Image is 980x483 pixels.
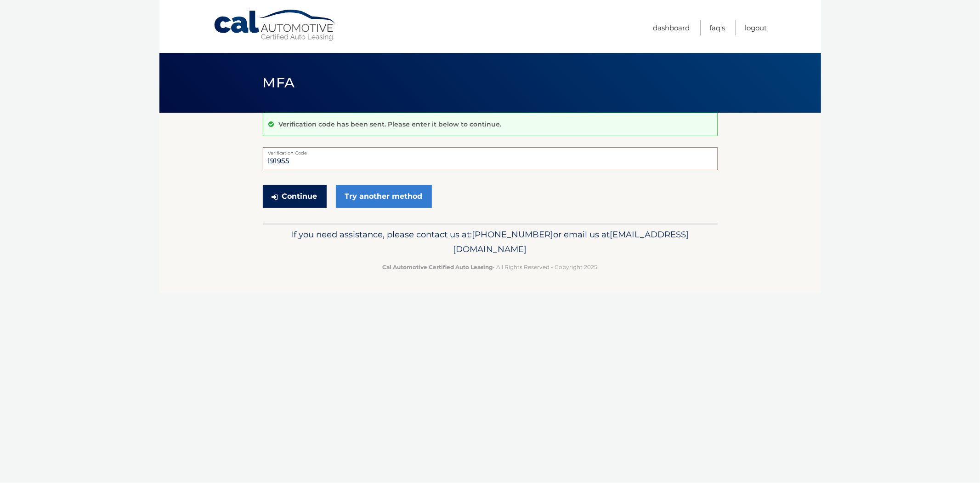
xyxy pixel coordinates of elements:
[653,20,690,35] a: Dashboard
[263,185,327,208] button: Continue
[269,262,712,272] p: - All Rights Reserved - Copyright 2025
[279,120,502,128] p: Verification code has been sent. Please enter it below to continue.
[745,20,767,35] a: Logout
[263,74,295,91] span: MFA
[336,185,432,208] a: Try another method
[263,147,718,155] label: Verification Code
[269,227,712,257] p: If you need assistance, please contact us at: or email us at
[710,20,725,35] a: FAQ's
[263,147,718,170] input: Verification Code
[383,264,493,270] strong: Cal Automotive Certified Auto Leasing
[472,229,554,240] span: [PHONE_NUMBER]
[453,229,689,254] span: [EMAIL_ADDRESS][DOMAIN_NAME]
[213,9,337,42] a: Cal Automotive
